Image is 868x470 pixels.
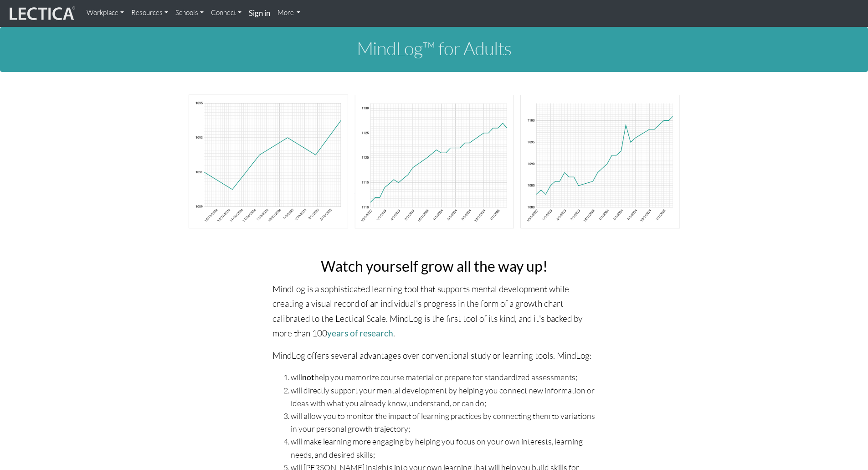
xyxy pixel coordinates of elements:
h1: MindLog™ for Adults [181,38,687,58]
a: More [274,4,304,22]
a: Schools [172,4,207,22]
strong: Sign in [249,8,270,18]
p: MindLog offers several advantages over conventional study or learning tools. MindLog: [272,348,596,363]
a: years of research [327,328,393,338]
li: will help you memorize course material or prepare for standardized assessments; [291,371,596,384]
a: Workplace [83,4,128,22]
img: mindlog-chart-banner-adult.png [188,94,680,229]
p: MindLog is a sophisticated learning tool that supports mental development while creating a visual... [272,282,596,341]
li: will make learning more engaging by helping you focus on your own interests, learning needs, and ... [291,435,596,460]
li: will directly support your mental development by helping you connect new information or ideas wit... [291,384,596,409]
a: Resources [128,4,172,22]
a: Sign in [245,4,274,23]
h2: Watch yourself grow all the way up! [272,258,596,274]
a: Connect [207,4,245,22]
strong: not [302,372,314,382]
img: lecticalive [7,5,76,22]
li: will allow you to monitor the impact of learning practices by connecting them to variations in yo... [291,409,596,435]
